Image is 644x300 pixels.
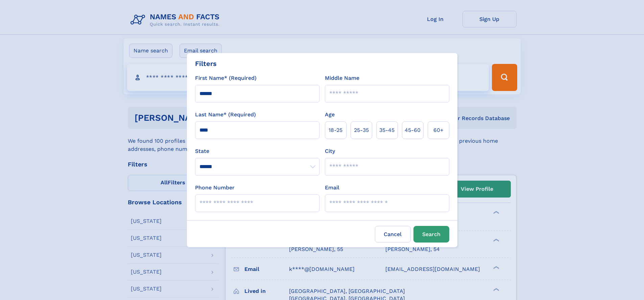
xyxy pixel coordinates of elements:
[329,126,342,134] span: 18‑25
[195,59,217,69] div: Filters
[433,126,444,134] span: 60+
[195,184,235,192] label: Phone Number
[379,126,395,134] span: 35‑45
[195,111,256,119] label: Last Name* (Required)
[195,74,257,82] label: First Name* (Required)
[325,74,359,82] label: Middle Name
[325,111,335,119] label: Age
[375,226,411,243] label: Cancel
[325,184,339,192] label: Email
[413,226,449,243] button: Search
[325,147,335,155] label: City
[405,126,421,134] span: 45‑60
[195,147,319,155] label: State
[354,126,369,134] span: 25‑35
